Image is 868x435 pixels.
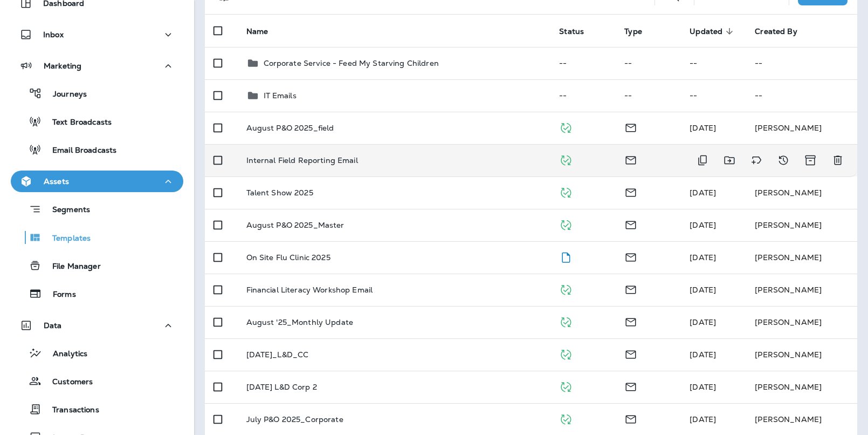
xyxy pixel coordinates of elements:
button: Data [11,315,183,336]
span: Email [624,154,637,164]
span: Email [624,381,637,391]
td: [PERSON_NAME] [746,274,857,306]
span: Email [624,316,637,326]
span: Email [624,284,637,294]
p: [DATE] L&D Corp 2 [246,383,317,391]
button: Add tags [746,149,767,171]
span: KeeAna Ward [690,123,716,133]
button: Templates [11,226,183,249]
span: Email [624,122,637,132]
td: -- [616,47,681,79]
button: View Changelog [773,149,794,171]
td: -- [681,47,746,79]
p: Email Broadcasts [42,146,116,156]
span: Status [559,26,598,36]
p: Forms [42,290,76,300]
button: Text Broadcasts [11,110,183,133]
p: Data [44,321,62,330]
td: [PERSON_NAME] [746,371,857,403]
span: Type [624,26,656,36]
p: IT Emails [264,91,297,100]
p: Financial Literacy Workshop Email [246,286,373,294]
p: August '25_Monthly Update [246,318,354,327]
p: Templates [42,234,91,244]
span: KeeAna Ward [690,188,716,198]
button: Segments [11,198,183,221]
td: [PERSON_NAME] [746,112,857,144]
p: August P&O 2025_Master [246,221,345,229]
td: -- [681,79,746,112]
p: Customers [42,377,93,388]
button: Duplicate [692,149,713,171]
span: KeeAna Ward [690,382,716,392]
button: Journeys [11,82,183,105]
button: Forms [11,282,183,305]
span: Published [559,122,573,132]
button: Delete [827,149,849,171]
span: Published [559,284,573,294]
button: Inbox [11,24,183,45]
p: Text Broadcasts [42,118,112,128]
td: -- [746,79,857,112]
button: Marketing [11,55,183,77]
p: On Site Flu Clinic 2025 [246,253,330,262]
span: KeeAna Ward [690,317,716,327]
button: Email Broadcasts [11,138,183,161]
span: Published [559,413,573,423]
p: Assets [44,177,69,186]
p: Journeys [42,90,87,100]
span: Published [559,316,573,326]
button: Assets [11,171,183,192]
span: Email [624,413,637,423]
p: Analytics [42,349,87,359]
span: Published [559,349,573,358]
button: File Manager [11,254,183,277]
td: [PERSON_NAME] [746,241,857,274]
p: File Manager [42,262,101,272]
td: -- [550,79,616,112]
p: Transactions [42,405,99,416]
button: Transactions [11,398,183,420]
button: Archive [800,149,822,171]
button: Customers [11,370,183,392]
button: Move to folder [719,149,740,171]
p: Inbox [43,30,64,39]
td: -- [550,47,616,79]
span: Status [559,27,584,36]
span: Cydney Liberman [690,414,716,424]
span: KeeAna Ward [690,350,716,359]
button: Analytics [11,342,183,364]
span: Name [246,27,268,36]
p: Marketing [44,62,81,70]
td: [PERSON_NAME] [746,306,857,338]
span: Created By [755,27,797,36]
span: Published [559,187,573,196]
span: Email [624,252,637,261]
p: Talent Show 2025 [246,188,313,197]
td: -- [746,47,857,79]
span: Draft [559,252,573,261]
p: August P&O 2025_field [246,124,334,132]
span: Published [559,154,573,164]
span: Type [624,27,642,36]
td: [PERSON_NAME] [746,338,857,371]
p: Internal Field Reporting Email [246,156,358,165]
p: Corporate Service - Feed My Starving Children [264,59,439,67]
span: Created By [755,26,811,36]
td: -- [616,79,681,112]
p: [DATE]_L&D_CC [246,350,309,359]
span: Updated [690,27,722,36]
span: Published [559,219,573,229]
td: [PERSON_NAME] [746,209,857,241]
td: [PERSON_NAME] [746,176,857,209]
span: Email [624,349,637,358]
span: KeeAna Ward [690,220,716,230]
p: July P&O 2025_Corporate [246,415,343,424]
span: Name [246,26,283,36]
span: Updated [690,26,736,36]
p: Segments [42,205,90,216]
span: Published [559,381,573,391]
span: KeeAna Ward [690,285,716,295]
span: Email [624,187,637,196]
span: Email [624,219,637,229]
